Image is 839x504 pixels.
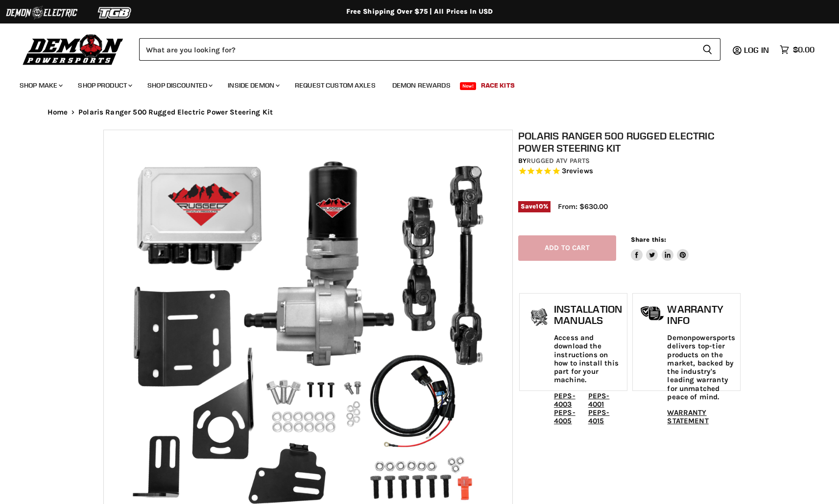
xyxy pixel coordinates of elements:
a: Request Custom Axles [288,75,383,95]
a: PEPS-4005 [554,408,575,425]
span: New! [460,82,477,90]
a: PEPS-4015 [588,408,610,425]
p: Access and download the instructions on how to install this part for your machine. [554,334,622,385]
form: Product [139,38,720,61]
input: Search [139,38,695,61]
h1: Installation Manuals [554,303,622,326]
img: TGB Logo 2 [78,3,152,22]
span: From: $630.00 [558,202,608,211]
span: 3 reviews [562,167,593,176]
a: Shop Make [12,75,69,95]
a: WARRANTY STATEMENT [667,408,708,425]
a: Shop Product [71,75,138,95]
div: by [518,156,742,166]
a: Log in [740,46,775,54]
button: Search [695,38,720,61]
span: Share this: [631,236,666,243]
div: Free Shipping Over $75 | All Prices In USD [28,7,812,16]
img: warranty-icon.png [640,306,665,321]
h1: Polaris Ranger 500 Rugged Electric Power Steering Kit [518,130,742,154]
span: Save % [518,201,551,212]
a: Race Kits [474,75,522,95]
span: reviews [566,167,593,176]
img: Demon Electric Logo 2 [5,3,78,22]
a: Home [48,108,68,116]
span: Log in [744,45,769,55]
aside: Share this: [631,235,689,261]
ul: Main menu [12,71,812,95]
a: $0.00 [775,43,819,57]
a: Rugged ATV Parts [527,157,590,165]
img: Demon Powersports [20,32,127,67]
img: install_manual-icon.png [527,306,551,330]
span: Rated 4.7 out of 5 stars 3 reviews [518,166,742,177]
a: Shop Discounted [140,75,218,95]
p: Demonpowersports delivers top-tier products on the market, backed by the industry's leading warra... [667,334,735,401]
span: Polaris Ranger 500 Rugged Electric Power Steering Kit [78,108,273,116]
a: Inside Demon [220,75,286,95]
span: 10 [536,203,543,210]
a: Demon Rewards [385,75,458,95]
a: PEPS-4001 [588,391,610,409]
h1: Warranty Info [667,303,735,326]
a: PEPS-4003 [554,391,575,409]
nav: Breadcrumbs [28,108,812,116]
span: $0.00 [793,45,815,54]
